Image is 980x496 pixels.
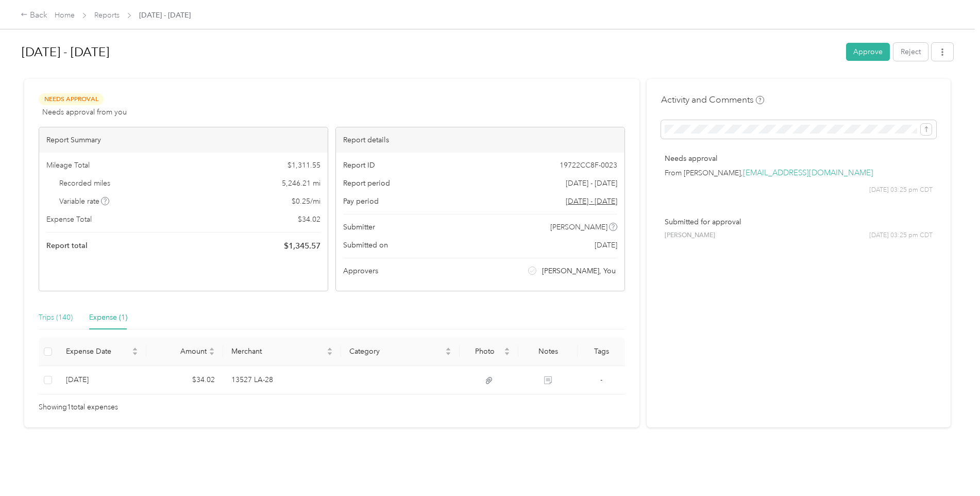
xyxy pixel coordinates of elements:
span: [DATE] [595,240,617,251]
th: Photo [460,338,519,366]
td: 13527 LA-28 [223,366,341,394]
span: caret-down [504,351,510,357]
span: caret-up [504,346,510,352]
th: Expense Date [58,338,146,366]
span: [DATE] 03:25 pm CDT [869,231,933,240]
div: Tags [586,347,617,356]
span: 19722CC8F-0023 [560,160,617,171]
span: Photo [468,347,502,356]
h4: Activity and Comments [661,93,764,106]
span: Category [349,347,443,356]
span: Expense Date [66,347,130,356]
span: Report period [343,178,390,189]
th: Merchant [223,338,341,366]
span: caret-up [209,346,215,352]
div: Report details [336,127,624,153]
span: Variable rate [59,196,110,207]
button: Reject [893,43,928,61]
span: Submitter [343,222,375,233]
span: Go to pay period [566,196,617,207]
th: Tags [578,338,625,366]
p: Submitted for approval [665,217,933,227]
div: Expense (1) [89,312,127,323]
span: caret-up [445,346,451,352]
span: [PERSON_NAME] [550,222,607,233]
span: caret-down [327,351,333,357]
span: Approvers [343,266,378,276]
th: Category [341,338,459,366]
span: 5,246.21 mi [282,178,320,189]
span: Showing 1 total expenses [39,402,118,413]
span: Report ID [343,160,375,171]
span: [DATE] - [DATE] [566,178,617,189]
span: $ 0.25 / mi [292,196,320,207]
h1: Sep 1 - 30, 2025 [22,40,839,64]
span: $ 34.02 [298,214,320,225]
iframe: Everlance-gr Chat Button Frame [922,438,980,496]
span: Merchant [231,347,325,356]
p: From [PERSON_NAME], [665,168,933,178]
span: [PERSON_NAME] [665,231,715,240]
span: caret-up [327,346,333,352]
td: $34.02 [146,366,223,394]
span: caret-down [209,351,215,357]
th: Amount [146,338,223,366]
span: $ 1,345.57 [284,240,320,252]
span: Pay period [343,196,379,207]
a: [EMAIL_ADDRESS][DOMAIN_NAME] [743,168,873,178]
span: $ 1,311.55 [288,160,320,171]
a: Home [55,11,75,20]
span: Needs Approval [39,93,104,105]
span: Recorded miles [59,178,110,189]
div: Report Summary [39,127,328,153]
span: Mileage Total [46,160,90,171]
div: Trips (140) [39,312,73,323]
span: caret-down [132,351,138,357]
span: - [600,375,602,384]
span: [PERSON_NAME], You [542,266,616,276]
td: 9-15-2025 [58,366,146,394]
span: [DATE] 03:25 pm CDT [869,186,933,195]
span: caret-down [445,351,451,357]
span: caret-up [132,346,138,352]
td: - [578,366,625,394]
th: Notes [518,338,578,366]
p: Needs approval [665,153,933,164]
span: Needs approval from you [42,107,127,118]
span: Submitted on [343,240,388,251]
button: Approve [846,43,890,61]
span: Amount [155,347,207,356]
span: Expense Total [46,214,92,225]
a: Reports [94,11,120,20]
span: Report total [46,240,88,251]
div: Back [21,9,47,22]
span: [DATE] - [DATE] [139,10,191,21]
